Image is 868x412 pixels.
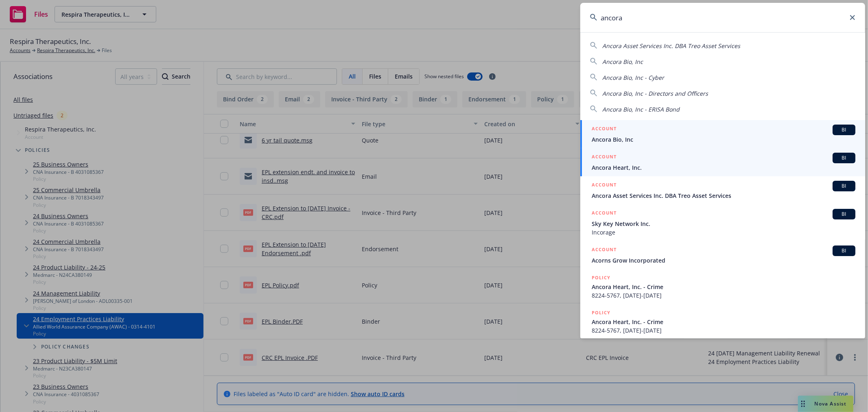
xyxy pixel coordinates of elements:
[592,181,617,191] h5: ACCOUNT
[592,163,855,172] span: Ancora Heart, Inc.
[592,191,855,200] span: Ancora Asset Services Inc. DBA Treo Asset Services
[592,219,855,228] span: Sky Key Network Inc.
[592,309,610,317] h5: POLICY
[602,58,643,66] span: Ancora Bio, Inc
[592,228,855,237] span: Incorage
[592,291,855,300] span: 8224-5767, [DATE]-[DATE]
[580,204,865,241] a: ACCOUNTBISky Key Network Inc.Incorage
[836,182,852,190] span: BI
[580,176,865,204] a: ACCOUNTBIAncora Asset Services Inc. DBA Treo Asset Services
[602,105,680,113] span: Ancora Bio, Inc - ERISA Bond
[580,269,865,304] a: POLICYAncora Heart, Inc. - Crime8224-5767, [DATE]-[DATE]
[592,135,855,144] span: Ancora Bio, Inc
[602,90,708,97] span: Ancora Bio, Inc - Directors and Officers
[602,74,664,81] span: Ancora Bio, Inc - Cyber
[580,304,865,339] a: POLICYAncora Heart, Inc. - Crime8224-5767, [DATE]-[DATE]
[592,274,610,282] h5: POLICY
[592,283,855,291] span: Ancora Heart, Inc. - Crime
[592,256,855,265] span: Acorns Grow Incorporated
[592,125,617,134] h5: ACCOUNT
[836,126,852,134] span: BI
[592,209,617,219] h5: ACCOUNT
[592,245,617,255] h5: ACCOUNT
[580,241,865,269] a: ACCOUNTBIAcorns Grow Incorporated
[592,326,855,335] span: 8224-5767, [DATE]-[DATE]
[602,42,740,50] span: Ancora Asset Services Inc. DBA Treo Asset Services
[592,318,855,326] span: Ancora Heart, Inc. - Crime
[592,153,617,162] h5: ACCOUNT
[580,148,865,176] a: ACCOUNTBIAncora Heart, Inc.
[836,154,852,162] span: BI
[836,210,852,218] span: BI
[580,120,865,148] a: ACCOUNTBIAncora Bio, Inc
[836,247,852,254] span: BI
[580,3,865,32] input: Search...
